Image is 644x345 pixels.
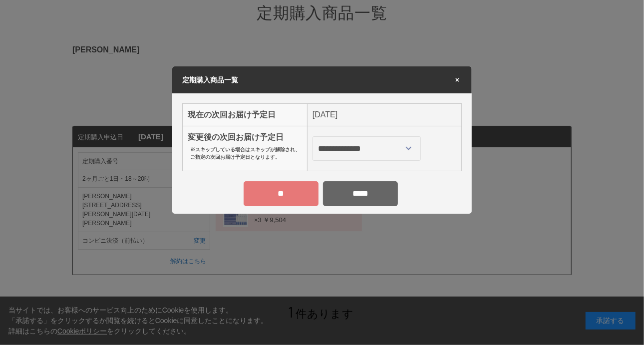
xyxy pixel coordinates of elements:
th: 変更後の次回お届け予定日 [183,126,308,171]
p: ※スキップしている場合はスキップが解除され、ご指定の次回お届け予定日となります。 [190,146,302,161]
span: 定期購入商品一覧 [182,76,238,84]
th: 現在の次回お届け予定日 [183,103,308,126]
span: × [453,76,462,83]
td: [DATE] [308,103,462,126]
